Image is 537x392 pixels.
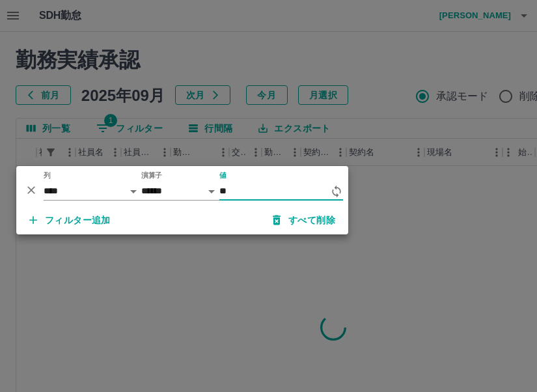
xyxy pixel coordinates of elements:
button: 削除 [21,180,41,200]
label: 列 [44,171,51,180]
label: 演算子 [141,171,162,180]
button: フィルター追加 [19,208,121,232]
button: すべて削除 [262,208,346,232]
label: 値 [219,171,227,180]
